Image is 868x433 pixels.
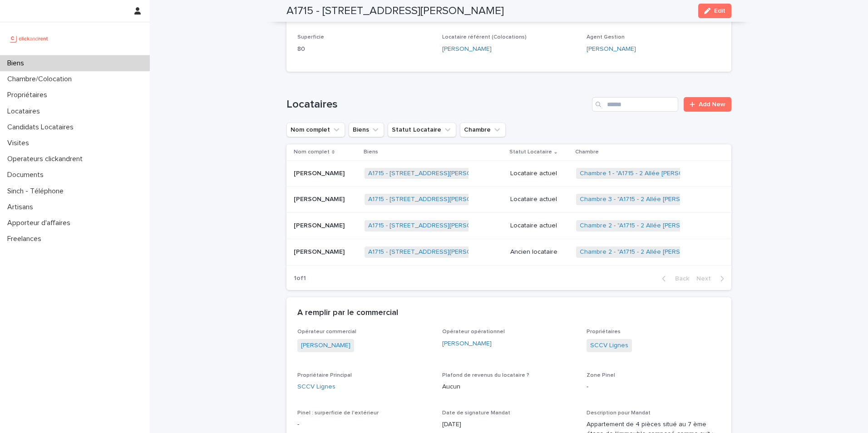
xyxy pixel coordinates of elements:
a: Chambre 2 - "A1715 - 2 Allée [PERSON_NAME], Colombes 92700" [580,222,769,230]
a: Add New [684,97,731,112]
p: Ancien locataire [510,248,569,256]
button: Chambre [460,123,506,137]
p: [PERSON_NAME] [294,220,346,230]
p: Apporteur d'affaires [4,219,78,227]
a: Chambre 1 - "A1715 - 2 Allée [PERSON_NAME], Colombes 92700" [580,170,768,177]
a: [PERSON_NAME] [442,339,492,349]
p: Candidats Locataires [4,123,81,132]
p: Locataire actuel [510,196,569,203]
span: Zone Pinel [587,373,615,378]
p: Biens [4,59,31,68]
a: Chambre 2 - "A1715 - 2 Allée [PERSON_NAME], Colombes 92700" [580,248,769,256]
button: Next [693,275,731,283]
p: Biens [364,147,378,157]
p: Artisans [4,203,40,212]
span: Superficie [297,34,324,40]
a: A1715 - [STREET_ADDRESS][PERSON_NAME] [368,196,499,203]
span: Propriétaire Principal [297,373,352,378]
p: Statut Locataire [509,147,552,157]
span: Agent Gestion [587,34,625,40]
tr: [PERSON_NAME][PERSON_NAME] A1715 - [STREET_ADDRESS][PERSON_NAME] Locataire actuelChambre 2 - "A17... [286,213,731,239]
button: Edit [698,4,731,18]
a: A1715 - [STREET_ADDRESS][PERSON_NAME] [368,222,499,230]
span: Propriétaires [587,329,621,335]
p: Operateurs clickandrent [4,155,90,163]
input: Search [592,97,678,112]
p: Locataires [4,107,47,116]
a: A1715 - [STREET_ADDRESS][PERSON_NAME] [368,248,499,256]
a: Chambre 3 - "A1715 - 2 Allée [PERSON_NAME], Colombes 92700" [580,196,769,203]
span: Locataire référent (Colocations) [442,34,527,40]
a: [PERSON_NAME] [301,341,350,350]
span: Date de signature Mandat [442,410,510,416]
p: Visites [4,139,36,148]
p: Locataire actuel [510,222,569,230]
p: - [297,420,431,429]
p: Documents [4,171,51,179]
p: Chambre [575,147,599,157]
span: Description pour Mandat [587,410,651,416]
a: A1715 - [STREET_ADDRESS][PERSON_NAME] [368,170,499,177]
span: Pinel : surperficie de l'extérieur [297,410,379,416]
p: Freelances [4,235,49,243]
p: 1 of 1 [286,267,313,290]
span: Opérateur commercial [297,329,356,335]
p: [PERSON_NAME] [294,246,346,256]
tr: [PERSON_NAME][PERSON_NAME] A1715 - [STREET_ADDRESS][PERSON_NAME] Locataire actuelChambre 1 - "A17... [286,160,731,187]
p: Chambre/Colocation [4,75,79,84]
p: [DATE] [442,420,576,429]
span: Edit [714,8,725,14]
img: UCB0brd3T0yccxBKYDjQ [7,30,51,48]
button: Back [655,275,693,283]
h2: A1715 - [STREET_ADDRESS][PERSON_NAME] [286,5,504,18]
p: [PERSON_NAME] [294,194,346,203]
p: Nom complet [294,147,330,157]
span: Opérateur opérationnel [442,329,505,335]
a: [PERSON_NAME] [442,44,492,54]
p: Propriétaires [4,91,54,99]
span: Add New [699,101,725,108]
p: [PERSON_NAME] [294,168,346,177]
h2: A remplir par le commercial [297,308,398,318]
p: 80 [297,44,431,54]
button: Biens [349,123,384,137]
tr: [PERSON_NAME][PERSON_NAME] A1715 - [STREET_ADDRESS][PERSON_NAME] Locataire actuelChambre 3 - "A17... [286,187,731,213]
button: Statut Locataire [388,123,456,137]
p: Sinch - Téléphone [4,187,71,196]
h1: Locataires [286,98,588,111]
button: Nom complet [286,123,345,137]
p: Aucun [442,382,576,392]
span: Plafond de revenus du locataire ? [442,373,529,378]
a: SCCV Lignes [590,341,628,350]
p: Locataire actuel [510,170,569,177]
tr: [PERSON_NAME][PERSON_NAME] A1715 - [STREET_ADDRESS][PERSON_NAME] Ancien locataireChambre 2 - "A17... [286,239,731,266]
span: Next [696,276,716,282]
a: SCCV Lignes [297,382,335,392]
p: - [587,382,720,392]
a: [PERSON_NAME] [587,44,636,54]
span: Back [670,276,689,282]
